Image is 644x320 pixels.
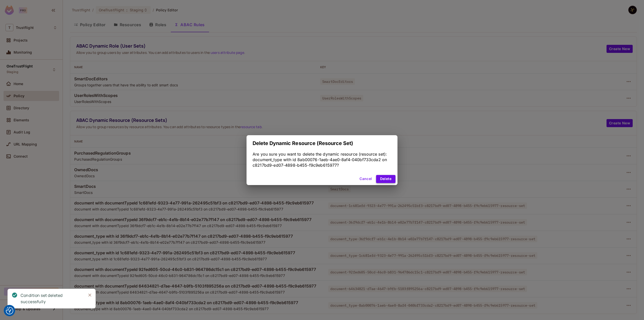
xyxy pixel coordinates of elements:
div: Condition set deleted successfully [21,292,82,305]
button: Cancel [357,175,374,183]
button: Consent Preferences [6,307,13,314]
button: Delete [376,175,395,183]
div: Are you sure you want to delete the dynamic resource (resource set): document_type with id 8ab000... [253,151,391,168]
button: Close [86,291,94,299]
img: Revisit consent button [6,307,13,314]
h2: Delete Dynamic Resource (Resource Set) [247,135,397,151]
